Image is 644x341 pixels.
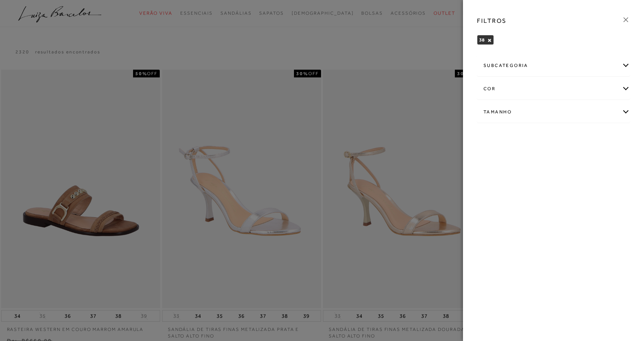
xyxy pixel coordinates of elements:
[477,102,630,122] div: Tamanho
[477,79,630,99] div: cor
[477,16,507,25] h3: FILTROS
[479,37,485,43] span: 38
[477,55,630,76] div: subcategoria
[487,38,492,43] button: 38 Close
